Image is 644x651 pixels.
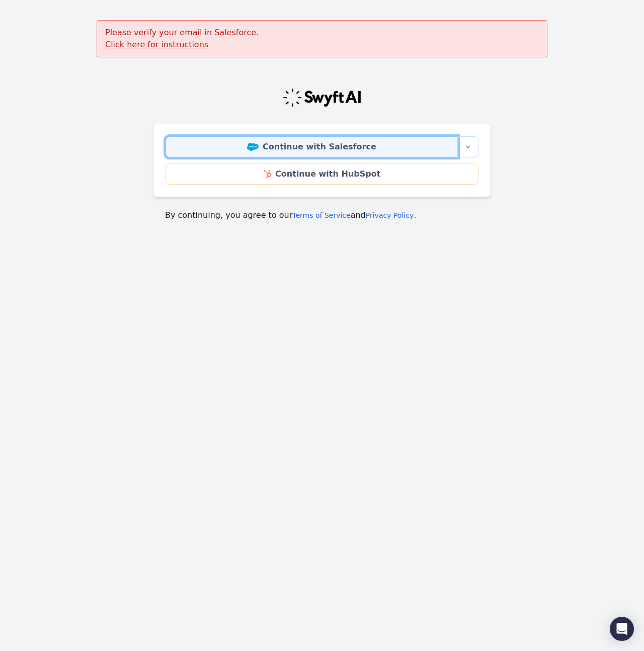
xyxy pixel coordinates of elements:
[97,20,547,57] div: Please verify your email in Salesforce.
[166,136,458,157] a: Continue with Salesforce
[282,88,362,108] img: Swyft Logo
[366,211,414,219] a: Privacy Policy
[264,170,271,178] img: HubSpot
[247,143,259,151] img: Salesforce
[166,164,478,185] a: Continue with HubSpot
[610,617,634,641] div: Open Intercom Messenger
[105,40,208,49] a: Click here for instructions
[292,211,350,219] a: Terms of Service
[165,209,479,221] p: By continuing, you agree to our and .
